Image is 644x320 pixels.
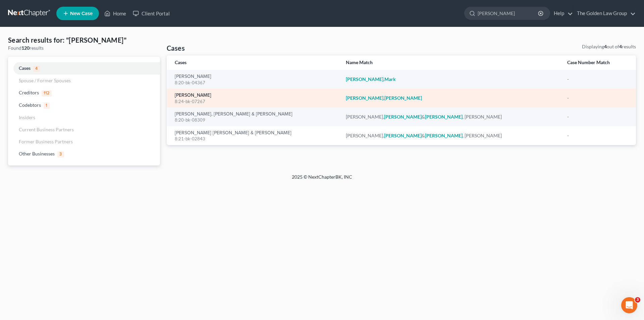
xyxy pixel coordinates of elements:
span: Other Businesses [19,151,55,156]
a: Former Business Partners [8,136,160,148]
span: 3 [635,297,640,303]
div: [PERSON_NAME], & , [PERSON_NAME] [346,113,556,120]
span: Insiders [19,115,35,120]
span: Current Business Partners [19,127,74,132]
a: Client Portal [129,7,173,19]
a: Codebtors1 [8,99,160,111]
div: [PERSON_NAME], & , [PERSON_NAME] [346,132,556,139]
a: The Golden Law Group [574,7,636,19]
span: 4 [33,66,40,72]
div: 2025 © NextChapterBK, INC [131,174,513,186]
iframe: Intercom live chat [621,297,637,313]
h4: Cases [167,43,185,53]
div: , [346,76,556,83]
a: [PERSON_NAME] [175,74,211,79]
strong: 4 [619,44,622,49]
a: Insiders [8,111,160,124]
th: Cases [167,55,340,70]
span: Codebtors [19,102,41,108]
input: Search by name... [478,7,539,19]
div: - [567,132,628,139]
strong: 4 [604,44,607,49]
em: [PERSON_NAME] [384,133,422,138]
em: [PERSON_NAME] [425,133,463,138]
a: [PERSON_NAME], [PERSON_NAME] & [PERSON_NAME] [175,112,292,117]
a: [PERSON_NAME] [175,93,211,98]
th: Case Number Match [562,55,636,70]
a: Current Business Partners [8,124,160,136]
span: Former Business Partners [19,139,73,144]
div: 8:20-bk-04367 [175,80,335,86]
em: [PERSON_NAME] [346,76,383,82]
span: 1 [44,103,50,109]
a: [PERSON_NAME] [PERSON_NAME] & [PERSON_NAME] [175,131,291,135]
a: Other Businesses3 [8,148,160,160]
div: - [567,95,628,101]
div: 8:24-bk-07267 [175,98,335,105]
div: - [567,76,628,83]
div: Displaying out of results [582,43,636,50]
th: Name Match [340,55,561,70]
div: , [346,95,556,101]
a: Creditors112 [8,87,160,99]
div: 8:20-bk-08309 [175,117,335,123]
span: Creditors [19,90,39,95]
span: New Case [70,11,93,16]
span: Cases [19,65,31,71]
em: [PERSON_NAME] [384,95,422,101]
a: Spouse / Former Spouses [8,75,160,87]
a: Home [101,7,129,19]
h4: Search results for: "[PERSON_NAME]" [8,35,160,45]
span: 112 [42,90,52,96]
div: Found results [8,45,160,51]
em: [PERSON_NAME] [425,114,463,120]
span: Spouse / Former Spouses [19,78,71,83]
a: Help [550,7,573,19]
em: [PERSON_NAME] [346,95,383,101]
em: [PERSON_NAME] [384,114,422,120]
a: Cases4 [8,62,160,75]
div: - [567,113,628,120]
strong: 120 [21,45,30,51]
span: 3 [57,151,64,157]
em: Mark [384,76,396,82]
div: 8:21-bk-02843 [175,136,335,142]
